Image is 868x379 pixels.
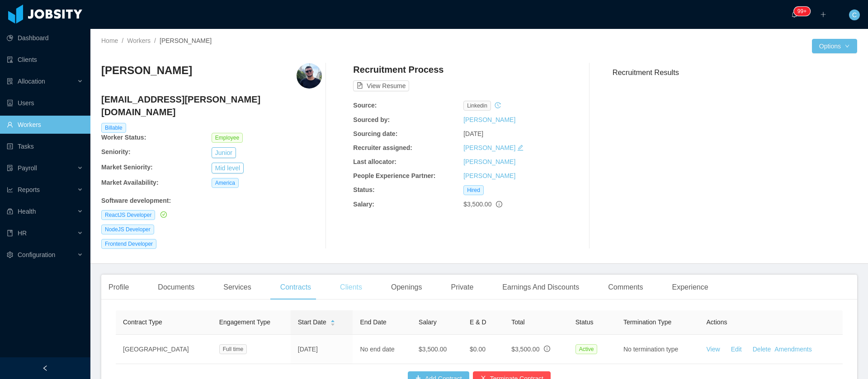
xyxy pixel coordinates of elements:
span: Engagement Type [219,318,270,326]
i: icon: medicine-box [7,208,13,215]
h3: [PERSON_NAME] [101,63,192,78]
div: Openings [384,275,429,300]
span: info-circle [544,346,550,352]
i: icon: check-circle [160,211,167,218]
a: icon: userWorkers [7,116,83,134]
span: ReactJS Developer [101,210,155,220]
a: icon: auditClients [7,51,83,69]
a: [PERSON_NAME] [463,116,515,123]
button: Junior [212,147,236,158]
i: icon: edit [517,145,524,151]
td: No end date [353,335,411,364]
span: $3,500.00 [463,201,491,208]
b: Market Availability: [101,179,159,186]
span: Start Date [298,318,326,327]
i: icon: solution [7,78,13,84]
a: Delete [753,346,771,353]
a: Edit [731,346,742,353]
i: icon: plus [820,11,826,18]
a: icon: check-circle [159,211,167,218]
a: Workers [127,37,151,44]
span: HR [18,229,27,237]
button: Optionsicon: down [812,39,857,53]
span: C [852,9,857,20]
span: Payroll [18,164,37,172]
i: icon: line-chart [7,187,13,193]
i: icon: caret-down [330,322,335,325]
b: Sourced by: [353,116,390,123]
span: Configuration [18,251,55,258]
b: Status: [353,186,374,193]
span: Termination Type [623,318,671,326]
b: Recruiter assigned: [353,144,412,151]
a: [PERSON_NAME] [463,172,515,179]
a: icon: robotUsers [7,94,83,112]
a: icon: profileTasks [7,137,83,155]
a: [PERSON_NAME] [463,158,515,165]
div: Documents [151,275,202,300]
a: Amendments [774,346,811,353]
h4: [EMAIL_ADDRESS][PERSON_NAME][DOMAIN_NAME] [101,93,322,118]
span: $3,500.00 [511,346,539,353]
span: Reports [18,186,40,193]
span: $3,500.00 [419,346,447,353]
span: Health [18,208,36,215]
span: End Date [360,318,386,326]
button: icon: file-textView Resume [353,80,409,91]
td: No termination type [616,335,699,364]
a: [PERSON_NAME] [463,144,515,151]
div: Profile [101,275,136,300]
span: Salary [419,318,437,326]
a: Home [101,37,118,44]
img: 09c168c3-25ba-40e7-b08a-91eb30430ed5_665643614001c-400w.png [297,63,322,89]
a: View [707,346,720,353]
span: Status [576,318,594,326]
b: Last allocator: [353,158,396,165]
div: Experience [665,275,716,300]
span: Employee [212,133,243,143]
i: icon: book [7,230,13,236]
b: Sourcing date: [353,130,397,137]
span: Active [576,344,598,354]
span: Billable [101,123,126,133]
b: People Experience Partner: [353,172,435,179]
span: Actions [707,318,727,326]
span: Full time [219,344,247,354]
div: Clients [333,275,369,300]
b: Salary: [353,201,374,208]
div: Private [444,275,481,300]
i: icon: caret-up [330,319,335,322]
b: Source: [353,102,377,109]
i: icon: history [495,102,501,108]
div: Contracts [273,275,318,300]
span: NodeJS Developer [101,225,154,234]
span: linkedin [463,101,491,111]
td: [DATE] [291,335,353,364]
span: Frontend Developer [101,239,156,249]
span: E & D [470,318,486,326]
a: icon: pie-chartDashboard [7,29,83,47]
span: [PERSON_NAME] [160,37,212,44]
span: Allocation [18,78,45,85]
h3: Recruitment Results [613,67,857,78]
span: [DATE] [463,130,483,137]
b: Market Seniority: [101,164,153,171]
span: / [154,37,156,44]
span: info-circle [496,201,502,207]
i: icon: bell [791,11,797,18]
span: America [212,178,239,188]
button: Mid level [212,163,244,173]
sup: 212 [794,7,810,16]
span: Contract Type [123,318,162,326]
a: icon: file-textView Resume [353,82,409,89]
b: Seniority: [101,148,131,155]
span: $0.00 [470,346,486,353]
span: Hired [463,185,484,195]
i: icon: setting [7,252,13,258]
div: Comments [601,275,650,300]
div: Earnings And Discounts [495,275,586,300]
i: icon: file-protect [7,165,13,171]
div: Services [216,275,258,300]
td: [GEOGRAPHIC_DATA] [116,335,212,364]
button: Edit [720,342,749,356]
